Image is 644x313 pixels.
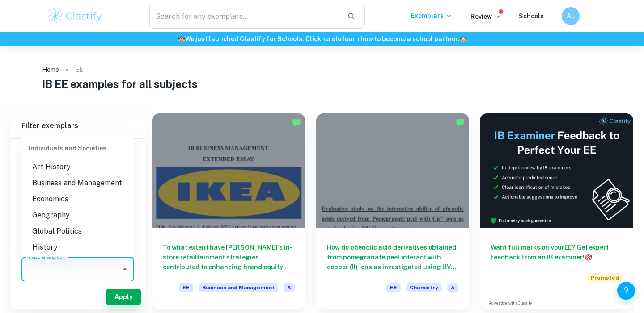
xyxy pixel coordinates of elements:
[447,283,458,292] span: A
[480,113,633,228] img: Thumbnail
[316,113,470,309] a: How do phenolic acid derivatives obtained from pomegranate peel interact with copper (II) ions as...
[480,113,633,309] a: Want full marks on yourEE? Get expert feedback from an IB examiner!PromotedAdvertise with Clastify
[587,273,623,283] span: Promoted
[585,254,592,261] span: 🎯
[566,11,576,21] h6: AL
[199,283,278,292] span: Business and Management
[456,118,465,127] img: Marked
[491,242,623,262] h6: Want full marks on your EE ? Get expert feedback from an IB examiner!
[519,13,544,20] a: Schools
[106,289,141,305] button: Apply
[163,242,295,272] h6: To what extent have [PERSON_NAME]'s in-store retailtainment strategies contributed to enhancing b...
[42,76,602,92] h1: IB EE examples for all subjects
[386,283,401,292] span: EE
[292,118,301,127] img: Marked
[406,283,442,292] span: Chemistry
[470,12,501,21] p: Review
[178,35,185,42] span: 🏫
[489,300,532,306] a: Advertise with Clastify
[21,175,134,191] li: Business and Management
[149,4,340,29] input: Search for any exemplars...
[75,65,83,75] p: EE
[327,242,459,272] h6: How do phenolic acid derivatives obtained from pomegranate peel interact with copper (II) ions as...
[21,207,134,223] li: Geography
[152,113,305,309] a: To what extent have [PERSON_NAME]'s in-store retailtainment strategies contributed to enhancing b...
[179,283,193,292] span: EE
[411,11,453,21] p: Exemplars
[21,239,134,255] li: History
[21,223,134,239] li: Global Politics
[21,191,134,207] li: Economics
[321,35,335,42] a: here
[119,263,131,275] button: Close
[617,282,635,300] button: Help and Feedback
[562,7,580,25] button: AL
[42,63,59,76] a: Home
[21,159,134,175] li: Art History
[47,7,103,25] img: Clastify logo
[284,283,295,292] span: A
[459,35,467,42] span: 🏫
[2,34,642,44] h6: We just launched Clastify for Schools. Click to learn how to become a school partner.
[21,255,134,271] li: ITGS
[11,113,145,138] h6: Filter exemplars
[21,138,134,159] div: Individuals and Societies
